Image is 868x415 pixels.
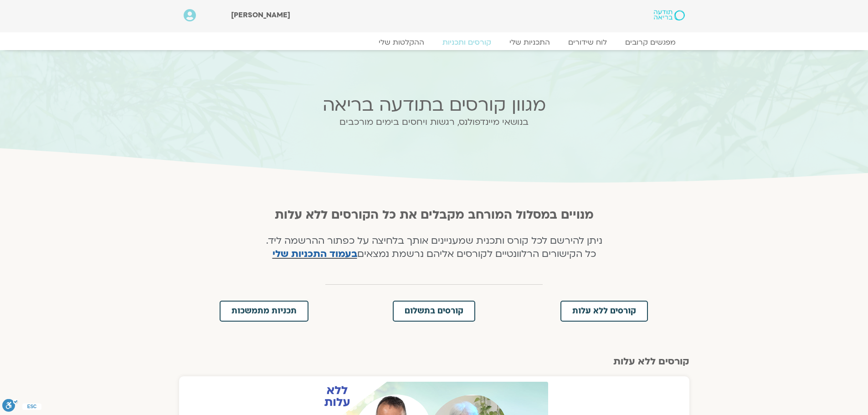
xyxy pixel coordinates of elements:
a: קורסים בתשלום [393,301,475,322]
a: מפגשים קרובים [616,38,685,47]
a: קורסים ותכניות [433,38,500,47]
nav: Menu [184,38,685,47]
a: בעמוד התכניות שלי [272,247,357,261]
span: [PERSON_NAME] [231,10,290,20]
h2: קורסים ללא עלות [179,356,689,367]
span: קורסים ללא עלות [572,307,636,315]
a: לוח שידורים [559,38,616,47]
h2: מנויים במסלול המורחב מקבלים את כל הקורסים ללא עלות [262,208,606,222]
a: קורסים ללא עלות [560,301,648,322]
a: תכניות מתמשכות [220,301,308,322]
span: תכניות מתמשכות [231,307,297,315]
h2: בנושאי מיינדפולנס, רגשות ויחסים בימים מורכבים [256,117,613,127]
span: קורסים בתשלום [405,307,463,315]
h4: ניתן להירשם לכל קורס ותכנית שמעניינים אותך בלחיצה על כפתור ההרשמה ליד. כל הקישורים הרלוונטיים לקו... [262,235,606,261]
a: ההקלטות שלי [370,38,433,47]
h2: מגוון קורסים בתודעה בריאה [256,95,613,115]
a: התכניות שלי [500,38,559,47]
